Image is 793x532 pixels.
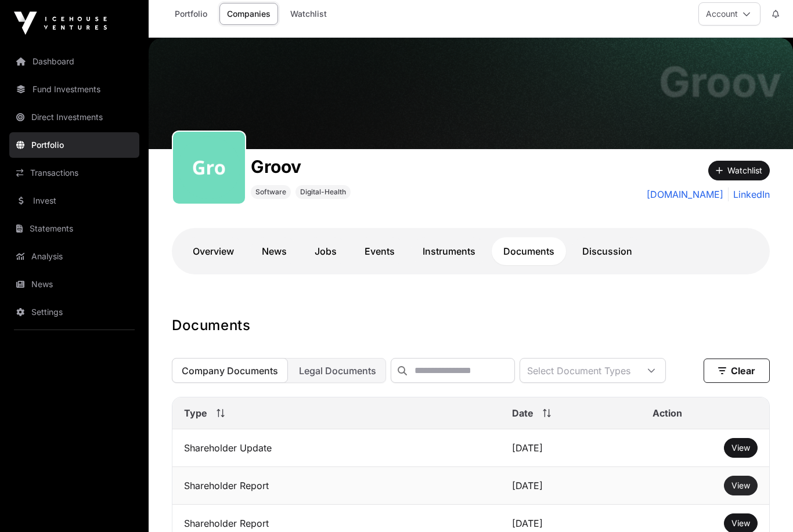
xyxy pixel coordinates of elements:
span: Digital-Health [300,187,346,197]
a: Statements [9,216,139,241]
a: Analysis [9,244,139,269]
a: Discussion [571,237,644,265]
button: Account [698,2,760,26]
td: [DATE] [500,467,641,505]
td: Shareholder Update [172,429,500,467]
a: Documents [492,237,566,265]
span: Company Documents [182,365,278,377]
a: Portfolio [9,132,139,158]
h1: Groov [251,156,351,177]
a: View [731,517,750,529]
a: Fund Investments [9,77,139,102]
span: View [731,480,750,490]
a: Watchlist [283,3,334,25]
a: Dashboard [9,49,139,74]
button: Legal Documents [289,358,386,383]
a: Portfolio [167,3,215,25]
h1: Groov [659,61,781,103]
a: News [9,272,139,297]
div: Select Document Types [520,359,637,382]
td: Shareholder Report [172,467,500,505]
button: Watchlist [708,161,770,180]
h1: Documents [172,316,770,335]
button: Company Documents [172,358,288,383]
img: Icehouse Ventures Logo [14,12,107,35]
nav: Tabs [181,237,760,265]
img: groov177.png [178,136,240,199]
button: View [724,438,758,458]
a: [DOMAIN_NAME] [647,187,723,201]
span: View [731,518,750,528]
span: Action [653,406,682,420]
span: View [731,443,750,453]
a: Companies [219,3,278,25]
td: [DATE] [500,429,641,467]
a: LinkedIn [728,187,770,201]
a: View [731,442,750,454]
span: Legal Documents [299,365,376,377]
span: Type [184,406,207,420]
a: View [731,480,750,491]
a: News [250,237,298,265]
a: Settings [9,299,139,325]
a: Transactions [9,160,139,186]
a: Direct Investments [9,104,139,130]
button: View [724,476,758,495]
a: Events [353,237,406,265]
a: Overview [181,237,246,265]
a: Jobs [303,237,348,265]
a: Invest [9,188,139,213]
a: Instruments [411,237,487,265]
img: Groov [149,38,793,149]
button: Clear [704,359,770,383]
iframe: Chat Widget [735,476,793,532]
span: Software [255,187,286,197]
span: Date [512,406,534,420]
